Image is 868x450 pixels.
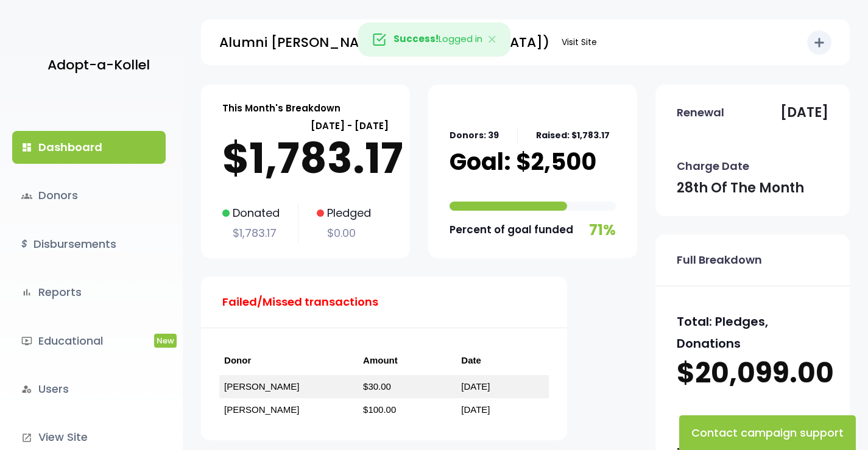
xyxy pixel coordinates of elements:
p: Total: Pledges, Donations [677,311,829,354]
span: groups [21,191,32,202]
button: Close [475,23,510,56]
p: Adopt-a-Kollel [48,53,150,77]
i: ondemand_video [21,336,32,346]
a: $30.00 [363,381,391,392]
p: Pledged [317,203,371,223]
p: Donors: 39 [450,128,499,143]
p: $20,099.00 [677,354,829,392]
p: This Month's Breakdown [222,100,340,116]
div: Logged in [358,23,510,57]
i: manage_accounts [21,384,32,395]
a: Adopt-a-Kollel [41,35,150,94]
a: groupsDonors [12,179,166,212]
p: [DATE] - [DATE] [222,118,389,134]
a: manage_accountsUsers [12,373,166,406]
a: $Disbursements [12,228,166,261]
th: Date [456,346,549,375]
a: dashboardDashboard [12,131,166,164]
p: Percent of goal funded [450,220,573,239]
i: dashboard [21,142,32,153]
p: Renewal [677,103,724,122]
span: New [154,334,177,348]
th: Donor [219,346,358,375]
a: ondemand_videoEducationalNew [12,325,166,357]
p: Charge Date [677,156,749,176]
i: bar_chart [21,287,32,298]
p: Donated [222,203,280,223]
p: [DATE] [780,100,828,125]
p: $1,783.17 [222,223,280,243]
p: Failed/Missed transactions [222,292,378,312]
p: Full Breakdown [677,250,762,270]
p: Alumni [PERSON_NAME] ([GEOGRAPHIC_DATA]) [219,30,549,55]
button: Contact campaign support [679,415,856,450]
i: add [812,35,827,50]
p: 28th of the month [677,176,804,200]
a: [PERSON_NAME] [224,404,299,415]
a: [PERSON_NAME] [224,381,299,392]
a: [DATE] [461,381,490,392]
p: Goal: $2,500 [450,150,596,174]
p: $1,783.17 [222,134,389,183]
button: add [807,30,831,55]
p: $0.00 [317,223,371,243]
strong: Success! [393,32,439,45]
a: bar_chartReports [12,276,166,309]
th: Amount [358,346,456,375]
a: Visit Site [556,30,603,54]
i: $ [21,236,27,253]
a: [DATE] [461,404,490,415]
p: 71% [589,217,616,243]
i: launch [21,432,32,443]
p: Raised: $1,783.17 [536,128,610,143]
a: $100.00 [363,404,396,415]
